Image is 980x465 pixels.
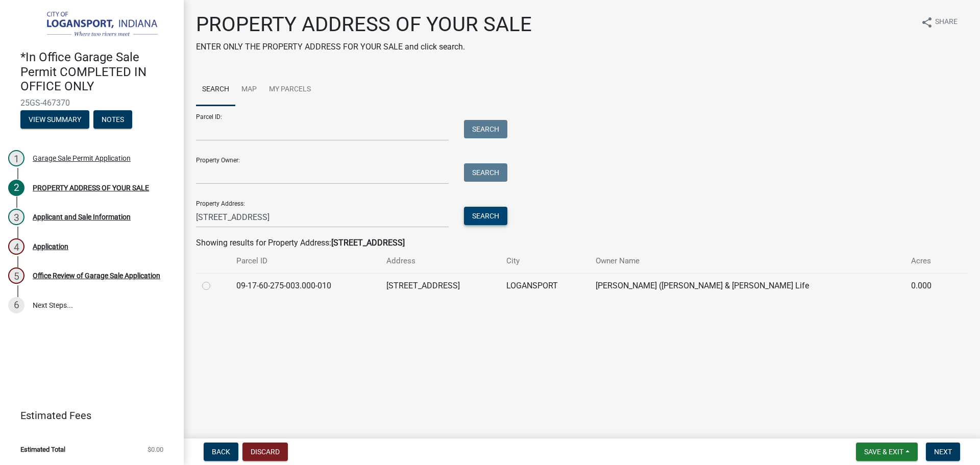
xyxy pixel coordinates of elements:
[20,116,89,124] wm-modal-confirm: Summary
[8,209,24,225] div: 3
[230,273,380,298] td: 09-17-60-275-003.000-010
[464,120,507,138] button: Search
[864,448,903,456] span: Save & Exit
[590,249,905,273] th: Owner Name
[921,16,933,29] i: share
[33,213,131,221] div: Applicant and Sale Information
[212,448,230,456] span: Back
[8,150,24,166] div: 1
[263,74,317,106] a: My Parcels
[380,249,500,273] th: Address
[235,74,263,106] a: Map
[8,297,24,313] div: 6
[500,249,590,273] th: City
[8,267,24,284] div: 5
[926,443,960,461] button: Next
[33,155,131,162] div: Garage Sale Permit Application
[230,249,380,273] th: Parcel ID
[196,41,532,53] p: ENTER ONLY THE PROPERTY ADDRESS FOR YOUR SALE and click search.
[20,50,176,94] h4: *In Office Garage Sale Permit COMPLETED IN OFFICE ONLY
[20,446,65,453] span: Estimated Total
[935,16,958,29] span: Share
[8,238,24,255] div: 4
[8,180,24,196] div: 2
[20,11,167,39] img: City of Logansport, Indiana
[380,273,500,298] td: [STREET_ADDRESS]
[500,273,590,298] td: LOGANSPORT
[33,184,149,191] div: PROPERTY ADDRESS OF YOUR SALE
[33,243,68,250] div: Application
[8,405,167,426] a: Estimated Fees
[934,448,952,456] span: Next
[905,249,951,273] th: Acres
[464,207,507,225] button: Search
[196,74,235,106] a: Search
[242,443,288,461] button: Discard
[148,446,163,453] span: $0.00
[856,443,918,461] button: Save & Exit
[905,273,951,298] td: 0.000
[93,110,132,129] button: Notes
[590,273,905,298] td: [PERSON_NAME] ([PERSON_NAME] & [PERSON_NAME] Life
[196,237,968,249] div: Showing results for Property Address:
[20,98,163,108] span: 25GS-467370
[93,116,132,124] wm-modal-confirm: Notes
[913,12,966,32] button: shareShare
[464,163,507,182] button: Search
[204,443,238,461] button: Back
[331,238,405,248] strong: [STREET_ADDRESS]
[20,110,89,129] button: View Summary
[33,272,160,279] div: Office Review of Garage Sale Application
[196,12,532,37] h1: PROPERTY ADDRESS OF YOUR SALE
